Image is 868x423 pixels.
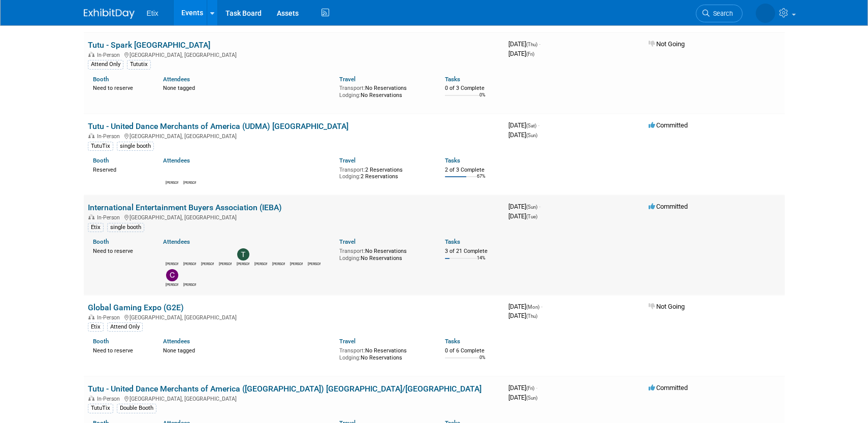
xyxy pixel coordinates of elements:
span: (Tue) [526,214,537,219]
td: 14% [477,255,486,269]
img: Jared McEntire [756,4,775,23]
span: Etix [147,9,158,17]
div: 2 Reservations 2 Reservations [339,165,430,180]
div: 0 of 6 Complete [445,347,500,354]
span: Committed [649,121,688,129]
div: Kevin Curley [183,281,196,287]
div: Reserved [93,165,148,174]
span: - [541,303,542,310]
div: Travis Janovich [237,261,249,267]
div: [GEOGRAPHIC_DATA], [GEOGRAPHIC_DATA] [88,394,500,402]
span: Lodging: [339,255,361,262]
div: Matt Price [308,261,320,267]
span: Committed [649,203,688,210]
div: Chris Battaglino [166,281,178,287]
a: Global Gaming Expo (G2E) [88,303,184,312]
span: (Fri) [526,385,534,391]
div: Courtney Barwick [183,261,196,267]
span: In-Person [97,314,123,321]
span: Lodging: [339,92,361,99]
span: (Thu) [526,313,537,319]
a: Tutu - United Dance Merchants of America ([GEOGRAPHIC_DATA]) [GEOGRAPHIC_DATA]/[GEOGRAPHIC_DATA] [88,384,481,394]
div: Jeff White [272,261,285,267]
img: Brandi Vickers [166,167,178,179]
div: Etix [88,223,104,232]
a: Search [696,5,743,22]
span: (Fri) [526,51,534,57]
span: [DATE] [508,50,534,57]
span: [DATE] [508,40,540,48]
span: Transport: [339,248,365,254]
img: Kevin Curley [184,269,196,281]
a: Tutu - United Dance Merchants of America (UDMA) [GEOGRAPHIC_DATA] [88,121,348,131]
span: In-Person [97,133,123,140]
div: Dennis Scanlon [219,261,232,267]
span: Not Going [649,40,685,48]
a: Tasks [445,238,460,245]
span: - [539,40,540,48]
a: Attendees [163,76,190,83]
img: Lakisha Cooper [184,167,196,179]
a: Tutu - Spark [GEOGRAPHIC_DATA] [88,40,210,50]
span: Transport: [339,167,365,173]
td: 0% [479,92,486,106]
div: No Reservations No Reservations [339,246,430,262]
div: Maddie Warren (Snider) [166,261,178,267]
a: Travel [339,338,356,345]
a: Booth [93,238,109,245]
div: [GEOGRAPHIC_DATA], [GEOGRAPHIC_DATA] [88,132,500,140]
a: Attendees [163,238,190,245]
div: TutuTix [88,404,113,413]
span: [DATE] [508,121,539,129]
span: (Sat) [526,123,536,128]
div: 0 of 3 Complete [445,85,500,92]
span: (Sun) [526,204,537,210]
a: Tasks [445,76,460,83]
span: Search [710,10,733,17]
span: (Mon) [526,304,539,310]
div: Need to reserve [93,246,148,255]
span: [DATE] [508,131,537,139]
div: TutuTix [88,142,113,151]
div: [GEOGRAPHIC_DATA], [GEOGRAPHIC_DATA] [88,50,500,58]
span: Transport: [339,347,365,354]
img: Chris Battaglino [166,269,178,281]
div: Attend Only [88,60,123,69]
span: [DATE] [508,394,537,401]
div: Need to reserve [93,83,148,92]
img: In-Person Event [88,314,94,319]
span: [DATE] [508,203,540,210]
img: In-Person Event [88,396,94,401]
div: Marshall Pred [254,261,267,267]
div: Michael Reklis [201,261,214,267]
img: Michael Reklis [202,248,214,261]
div: Attend Only [107,322,143,332]
a: Travel [339,76,356,83]
div: Need to reserve [93,345,148,354]
div: Tututix [127,60,151,69]
div: None tagged [163,345,332,354]
span: [DATE] [508,303,542,310]
div: Jason Huie [290,261,303,267]
span: Lodging: [339,173,361,180]
img: In-Person Event [88,133,94,138]
div: single booth [107,223,144,232]
img: Courtney Barwick [184,248,196,261]
img: Travis Janovich [237,248,249,261]
span: (Sun) [526,133,537,138]
div: [GEOGRAPHIC_DATA], [GEOGRAPHIC_DATA] [88,213,500,221]
a: Travel [339,238,356,245]
div: Etix [88,322,104,332]
img: Jeff White [273,248,285,261]
span: In-Person [97,52,123,58]
img: Marshall Pred [255,248,267,261]
div: [GEOGRAPHIC_DATA], [GEOGRAPHIC_DATA] [88,313,500,321]
span: - [536,384,537,392]
div: Brandi Vickers [166,179,178,185]
span: [DATE] [508,212,537,220]
span: In-Person [97,214,123,221]
div: No Reservations No Reservations [339,83,430,99]
img: In-Person Event [88,214,94,219]
img: Matt Price [308,248,320,261]
span: [DATE] [508,384,537,392]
